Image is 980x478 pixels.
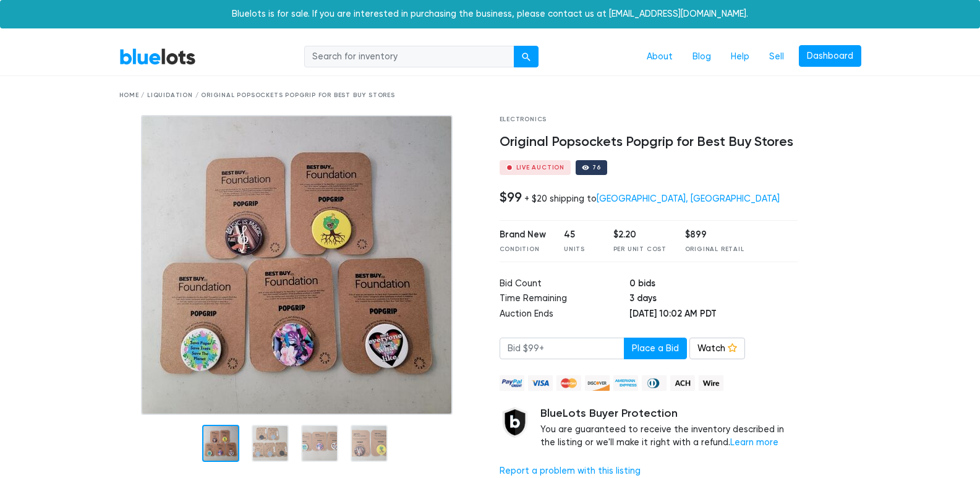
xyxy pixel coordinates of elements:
[613,228,667,242] div: $2.20
[500,375,524,391] img: paypal_credit-80455e56f6e1299e8d57f40c0dcee7b8cd4ae79b9eccbfc37e2480457ba36de9.png
[613,245,667,254] div: Per Unit Cost
[556,375,581,391] img: mastercard-42073d1d8d11d6635de4c079ffdb20a4f30a903dc55d1612383a1b395dd17f39.png
[119,48,196,66] a: BlueLots
[564,245,595,254] div: Units
[500,292,629,307] td: Time Remaining
[685,228,744,242] div: $899
[500,307,629,323] td: Auction Ends
[516,164,565,171] div: Live Auction
[500,466,641,476] a: Report a problem with this listing
[613,375,638,391] img: american_express-ae2a9f97a040b4b41f6397f7637041a5861d5f99d0716c09922aba4e24c8547d.png
[540,407,798,450] div: You are guaranteed to receive the inventory described in the listing or we'll make it right with ...
[500,245,546,254] div: Condition
[500,407,530,438] img: buyer_protection_shield-3b65640a83011c7d3ede35a8e5a80bfdfaa6a97447f0071c1475b91a4b0b3d01.png
[629,277,798,292] td: 0 bids
[500,228,546,242] div: Brand New
[500,338,624,360] input: Bid $99+
[304,46,514,68] input: Search for inventory
[524,194,780,204] div: + $20 shipping to
[699,375,723,391] img: wire-908396882fe19aaaffefbd8e17b12f2f29708bd78693273c0e28e3a24408487f.png
[642,375,667,391] img: diners_club-c48f30131b33b1bb0e5d0e2dbd43a8bea4cb12cb2961413e2f4250e06c020426.png
[721,45,759,69] a: Help
[564,228,595,242] div: 45
[624,338,687,360] button: Place a Bid
[597,194,780,204] a: [GEOGRAPHIC_DATA], [GEOGRAPHIC_DATA]
[730,437,778,448] a: Learn more
[585,375,610,391] img: discover-82be18ecfda2d062aad2762c1ca80e2d36a4073d45c9e0ffae68cd515fbd3d32.png
[500,134,798,150] h4: Original Popsockets Popgrip for Best Buy Stores
[592,164,601,171] div: 76
[528,375,553,391] img: visa-79caf175f036a155110d1892330093d4c38f53c55c9ec9e2c3a54a56571784bb.png
[637,45,683,69] a: About
[683,45,721,69] a: Blog
[141,115,453,415] img: e2d02c20-468a-4562-9dba-b855f5fe0600-1753193061.jpg
[500,277,629,292] td: Bid Count
[799,45,861,67] a: Dashboard
[685,245,744,254] div: Original Retail
[500,115,798,124] div: Electronics
[540,407,798,420] h5: BlueLots Buyer Protection
[500,189,522,205] h4: $99
[119,91,861,100] div: Home / Liquidation / Original Popsockets Popgrip for Best Buy Stores
[629,307,798,323] td: [DATE] 10:02 AM PDT
[689,338,745,360] a: Watch
[629,292,798,307] td: 3 days
[759,45,794,69] a: Sell
[670,375,695,391] img: ach-b7992fed28a4f97f893c574229be66187b9afb3f1a8d16a4691d3d3140a8ab00.png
